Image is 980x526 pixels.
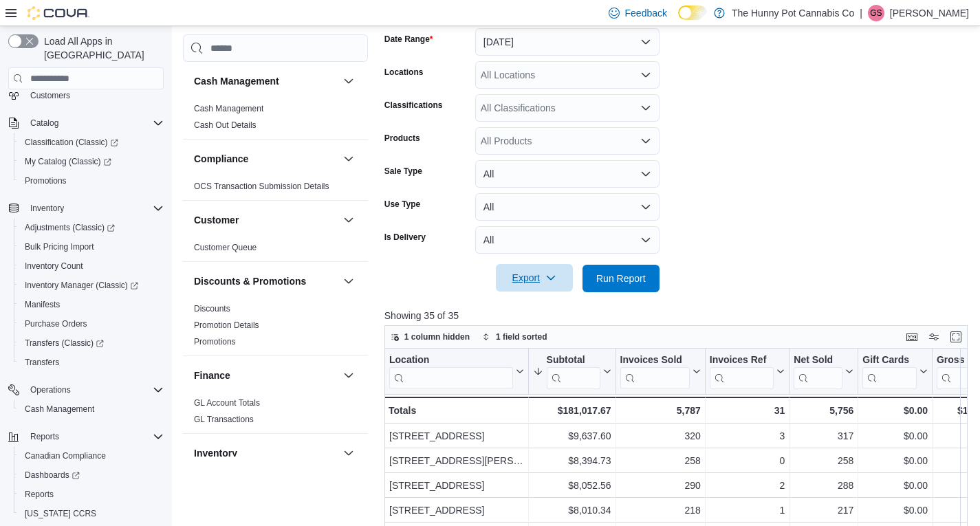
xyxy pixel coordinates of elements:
label: Use Type [384,199,420,210]
div: Subtotal [546,354,600,367]
button: 1 field sorted [477,329,553,345]
button: Cash Management [194,74,338,88]
button: Export [496,264,573,292]
label: Locations [384,67,424,78]
span: Purchase Orders [19,316,164,332]
button: Enter fullscreen [948,329,964,345]
a: Cash Out Details [194,120,257,130]
span: Catalog [25,115,164,131]
h3: Cash Management [194,74,279,88]
input: Dark Mode [678,6,707,20]
div: $8,052.56 [532,477,611,494]
button: All [475,160,660,188]
span: Transfers (Classic) [19,335,164,351]
div: [STREET_ADDRESS][PERSON_NAME] [389,452,524,469]
a: My Catalog (Classic) [14,152,169,171]
div: 258 [794,452,853,469]
span: Adjustments (Classic) [19,219,164,236]
button: Run Report [582,265,660,292]
h3: Customer [194,213,239,227]
a: Classification (Classic) [14,133,169,152]
span: Reports [25,489,54,500]
span: Promotions [19,173,164,189]
span: Dashboards [25,470,80,481]
button: Operations [3,380,169,399]
div: 258 [620,452,700,469]
button: All [475,226,660,254]
button: Keyboard shortcuts [904,329,920,345]
button: Invoices Sold [620,354,700,389]
span: Dashboards [19,467,164,483]
button: Reports [14,485,169,504]
button: [US_STATE] CCRS [14,504,169,523]
a: Discounts [194,304,230,314]
p: [PERSON_NAME] [890,5,969,21]
label: Is Delivery [384,232,426,243]
button: Compliance [194,152,338,166]
a: Customer Queue [194,243,257,252]
p: The Hunny Pot Cannabis Co [732,5,854,21]
div: Location [389,354,513,367]
a: My Catalog (Classic) [19,153,117,170]
div: Location [389,354,513,389]
button: Canadian Compliance [14,446,169,465]
button: Display options [926,329,942,345]
a: Dashboards [19,467,85,483]
span: Promotions [194,336,236,347]
button: Open list of options [640,102,651,113]
button: Subtotal [532,354,611,389]
button: Discounts & Promotions [194,274,338,288]
div: Subtotal [546,354,600,389]
div: 317 [794,428,853,444]
span: Classification (Classic) [25,137,118,148]
div: $0.00 [862,502,928,518]
div: $181,017.67 [532,402,611,419]
div: 218 [620,502,700,518]
div: 31 [710,402,785,419]
button: Invoices Ref [710,354,785,389]
div: $8,394.73 [532,452,611,469]
button: Cash Management [14,399,169,419]
span: OCS Transaction Submission Details [194,181,329,192]
div: Invoices Ref [710,354,774,367]
span: Purchase Orders [25,318,87,329]
span: Customers [30,90,70,101]
button: Inventory [25,200,69,217]
span: Transfers [19,354,164,371]
button: Cash Management [340,73,357,89]
div: Gift Card Sales [862,354,917,389]
button: Compliance [340,151,357,167]
button: Open list of options [640,135,651,146]
button: Customer [194,213,338,227]
span: Washington CCRS [19,505,164,522]
div: Customer [183,239,368,261]
span: Canadian Compliance [25,450,106,461]
label: Sale Type [384,166,422,177]
h3: Compliance [194,152,248,166]
div: [STREET_ADDRESS] [389,428,524,444]
button: Discounts & Promotions [340,273,357,289]
div: Discounts & Promotions [183,300,368,355]
div: 2 [710,477,785,494]
button: Promotions [14,171,169,190]
span: Run Report [596,272,646,285]
a: Inventory Manager (Classic) [19,277,144,294]
button: All [475,193,660,221]
span: Transfers (Classic) [25,338,104,349]
div: $0.00 [862,452,928,469]
button: Location [389,354,524,389]
div: $0.00 [862,477,928,494]
a: Cash Management [19,401,100,417]
span: Inventory Manager (Classic) [19,277,164,294]
a: Transfers (Classic) [19,335,109,351]
div: 3 [710,428,785,444]
p: Showing 35 of 35 [384,309,974,322]
button: Inventory [3,199,169,218]
span: GS [870,5,882,21]
a: Dashboards [14,465,169,485]
button: Operations [25,382,76,398]
a: Adjustments (Classic) [14,218,169,237]
button: Finance [194,369,338,382]
button: [DATE] [475,28,660,56]
div: $8,010.34 [532,502,611,518]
